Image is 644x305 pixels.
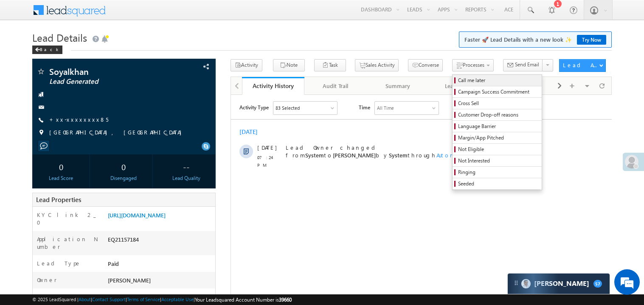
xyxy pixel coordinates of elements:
span: Time [128,6,139,19]
a: Seeded [453,178,542,189]
span: Activity Type [8,6,38,19]
a: Summary [367,77,429,95]
div: [DATE] [8,33,36,41]
span: [PERSON_NAME] [102,57,145,64]
button: Sales Activity [355,59,399,71]
div: Sales Activity,Email Bounced,Email Link Clicked,Email Marked Spam,Email Opened & 78 more.. [42,7,106,20]
div: -- [160,159,213,174]
a: Activity History [242,77,304,95]
span: Not Interested [458,157,539,165]
span: Customer Drop-off reasons [458,111,539,119]
span: Cross Sell [458,100,539,107]
div: Disengaged [97,174,150,182]
span: Automation [205,57,247,64]
span: Ringing [458,168,539,176]
a: Contact Support [92,296,126,302]
div: Activity History [248,82,298,90]
a: Ringing [453,167,542,178]
div: Summary [374,81,422,91]
span: System [158,57,177,64]
img: carter-drag [513,279,520,286]
a: Try Now [577,35,606,45]
a: [URL][DOMAIN_NAME] [108,211,166,219]
a: Terms of Service [127,296,160,302]
button: Note [273,59,305,71]
span: Lead Details [32,31,87,44]
button: Send Email [503,59,543,71]
span: Campaign Success Commitment [458,88,539,96]
span: [PERSON_NAME] [108,276,151,284]
span: Language Barrier [458,123,539,130]
span: System [74,57,93,64]
img: Carter [521,279,531,288]
label: Owner [37,276,57,284]
span: Send Email [515,61,539,68]
span: Your Leadsquared Account Number is [195,296,292,303]
div: Lead Score [34,174,88,182]
span: © 2025 LeadSquared | | | | | [32,296,292,304]
a: Margin/App Pitched [453,132,542,143]
span: Seeded [458,180,539,188]
a: Cross Sell [453,98,542,109]
div: Audit Trail [311,81,359,91]
div: Lead Details [436,81,484,91]
span: Processes [463,62,484,68]
a: About [79,296,91,302]
label: KYC link 2_0 [37,211,99,226]
button: Task [314,59,346,71]
a: Back [32,45,67,52]
div: Back [32,46,62,54]
span: Not Eligible [458,145,539,153]
span: Lead Properties [36,195,81,204]
button: Activity [231,59,262,71]
div: EQ21157184 [106,235,215,247]
span: Lead Generated [49,77,163,86]
a: Customer Drop-off reasons [453,109,542,120]
span: [GEOGRAPHIC_DATA], [GEOGRAPHIC_DATA] [49,128,186,137]
a: Acceptable Use [161,296,194,302]
a: Campaign Success Commitment [453,86,542,97]
span: Lead Owner changed from to by through . [55,49,248,64]
a: Call me later [453,75,542,86]
div: carter-dragCarter[PERSON_NAME]57 [507,273,610,294]
span: Call me later [458,77,539,84]
span: [DATE] [26,49,45,57]
div: 0 [34,159,88,174]
span: 57 [593,280,602,288]
span: Faster 🚀 Lead Details with a new look ✨ [464,35,606,44]
a: +xx-xxxxxxxx85 [49,116,108,123]
div: 83 Selected [45,9,69,17]
a: Not Interested [453,155,542,166]
label: Application Number [37,235,99,251]
div: Lead Quality [160,174,213,182]
div: All Time [146,9,163,17]
div: Lead Actions [563,61,599,69]
div: Paid [106,259,215,271]
label: Lead Type [37,259,81,267]
a: Not Eligible [453,144,542,155]
span: 39660 [279,296,292,303]
button: Lead Actions [559,59,606,72]
span: Margin/App Pitched [458,134,539,142]
a: Lead Details [429,77,492,95]
button: Processes [452,59,494,71]
a: Language Barrier [453,121,542,132]
span: 07:24 PM [26,59,52,74]
button: Converse [408,59,443,71]
span: Soyalkhan [49,67,163,76]
a: Audit Trail [304,77,367,95]
div: 0 [97,159,150,174]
